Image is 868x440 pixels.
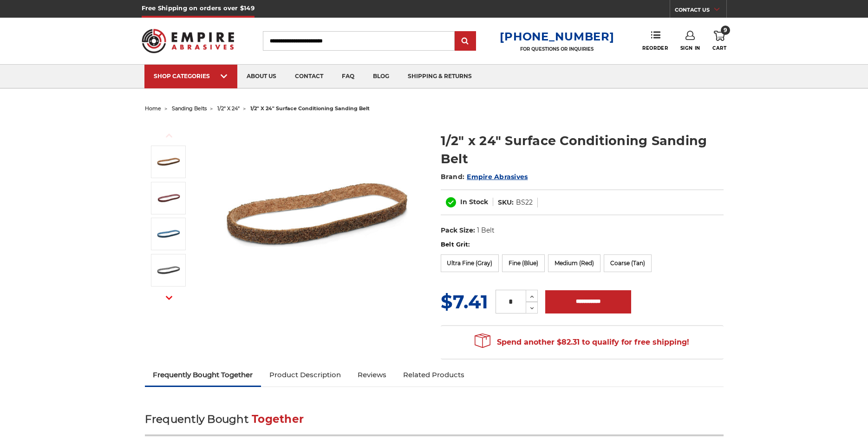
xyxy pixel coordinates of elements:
[475,338,689,347] span: Spend another $82.31 to qualify for free shipping!
[680,45,700,51] span: Sign In
[675,5,726,18] a: CONTACT US
[333,65,364,88] a: faq
[398,65,481,88] a: shipping & returns
[712,31,726,51] a: 9 Cart
[642,45,668,51] span: Reorder
[145,105,161,112] a: home
[154,73,228,80] div: SHOP CATEGORIES
[477,226,495,235] dd: 1 Belt
[441,173,465,181] span: Brand:
[467,173,528,181] a: Empire Abrasives
[441,226,475,235] dt: Pack Size:
[145,365,261,385] a: Frequently Bought Together
[157,222,180,246] img: 1/2"x24" Fine Surface Conditioning Belt
[250,105,370,112] span: 1/2" x 24" surface conditioning sanding belt
[145,413,248,426] span: Frequently Bought
[157,187,180,210] img: 1/2"x24" Medium Surface Conditioning Belt
[721,26,730,35] span: 9
[142,23,235,59] img: Empire Abrasives
[224,122,410,308] img: 1/2"x24" Coarse Surface Conditioning Belt
[395,365,473,385] a: Related Products
[441,290,488,313] span: $7.41
[441,132,724,168] h1: 1/2" x 24" Surface Conditioning Sanding Belt
[157,259,180,282] img: 1/2"x24" Ultra Fine Surface Conditioning Belt
[642,31,668,51] a: Reorder
[712,45,726,51] span: Cart
[460,198,488,206] span: In Stock
[500,30,614,43] a: [PHONE_NUMBER]
[172,105,207,112] a: sanding belts
[217,105,240,112] a: 1/2" x 24"
[158,126,180,146] button: Previous
[500,46,614,52] p: FOR QUESTIONS OR INQUIRIES
[349,365,395,385] a: Reviews
[364,65,398,88] a: blog
[456,32,475,51] input: Submit
[252,413,304,426] span: Together
[158,288,180,308] button: Next
[516,198,533,207] dd: BS22
[498,198,514,207] dt: SKU:
[261,365,349,385] a: Product Description
[441,240,724,249] label: Belt Grit:
[286,65,333,88] a: contact
[157,150,180,173] img: 1/2"x24" Coarse Surface Conditioning Belt
[237,65,286,88] a: about us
